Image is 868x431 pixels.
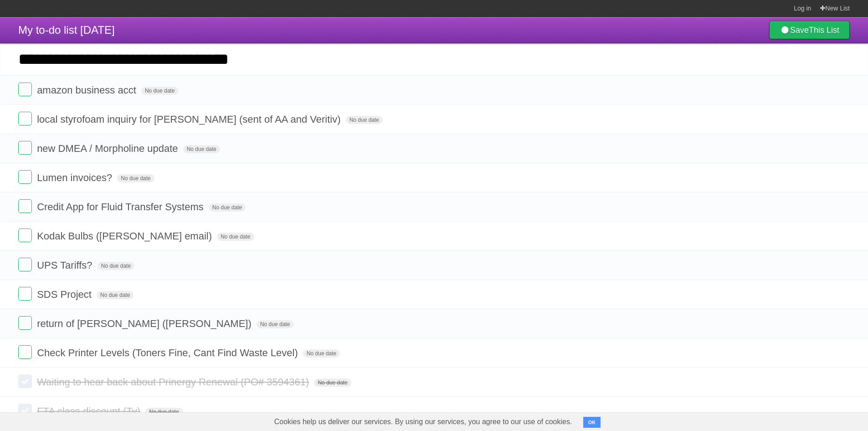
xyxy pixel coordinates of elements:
span: new DMEA / Morpholine update [37,143,180,154]
span: My to-do list [DATE] [18,24,115,36]
span: FTA class discount (Ty) [37,405,143,417]
span: Credit App for Fluid Transfer Systems [37,201,206,213]
span: No due date [209,203,246,212]
span: No due date [97,291,134,299]
span: No due date [346,116,383,124]
span: No due date [314,379,351,387]
label: Done [18,404,32,417]
span: SDS Project [37,289,94,300]
label: Done [18,199,32,213]
label: Done [18,141,32,155]
button: OK [583,417,601,428]
label: Done [18,316,32,330]
label: Done [18,228,32,242]
span: No due date [141,87,178,95]
span: Lumen invoices? [37,172,114,183]
label: Done [18,83,32,96]
label: Done [18,345,32,359]
span: No due date [183,145,220,153]
label: Done [18,374,32,388]
a: SaveThis List [769,21,850,39]
span: Check Printer Levels (Toners Fine, Cant Find Waste Level) [37,347,300,358]
span: Waiting to hear back about Prinergy Renewal (PO# 3594361) [37,376,311,388]
span: No due date [117,174,154,182]
span: No due date [257,320,293,328]
span: No due date [145,408,182,416]
span: amazon business acct [37,84,139,96]
label: Done [18,258,32,271]
label: Done [18,287,32,301]
span: return of [PERSON_NAME] ([PERSON_NAME]) [37,318,254,329]
span: Kodak Bulbs ([PERSON_NAME] email) [37,230,214,242]
span: No due date [303,349,340,358]
span: No due date [98,262,134,270]
span: UPS Tariffs? [37,260,94,271]
label: Done [18,112,32,125]
b: This List [809,26,839,35]
span: local styrofoam inquiry for [PERSON_NAME] (sent of AA and Veritiv) [37,114,343,125]
span: No due date [217,233,254,241]
label: Done [18,170,32,184]
span: Cookies help us deliver our services. By using our services, you agree to our use of cookies. [265,413,581,431]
